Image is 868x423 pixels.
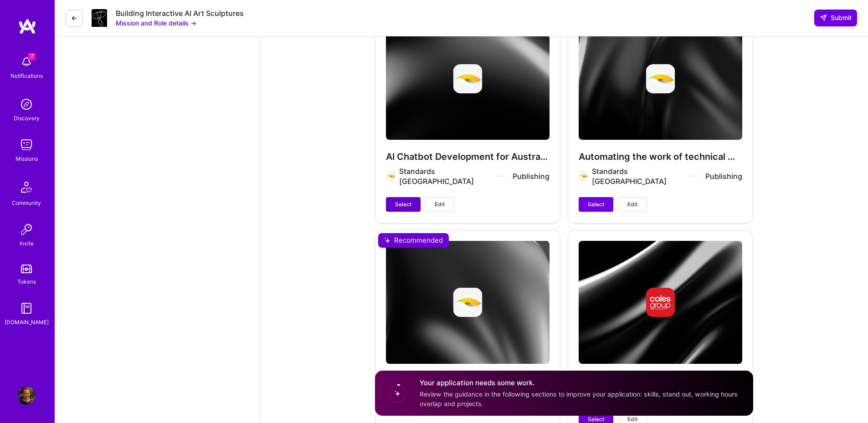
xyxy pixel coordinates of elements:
[814,10,857,26] button: Submit
[20,239,34,248] div: Invite
[17,53,36,71] img: bell
[14,113,40,123] div: Discovery
[579,197,613,212] button: Select
[820,13,852,22] span: Submit
[18,18,36,35] img: logo
[435,200,445,209] span: Edit
[17,95,36,113] img: discovery
[10,71,43,81] div: Notifications
[15,176,37,198] img: Community
[618,197,647,212] button: Edit
[28,53,36,60] span: 7
[386,197,421,212] button: Select
[12,198,41,208] div: Community
[627,200,637,209] span: Edit
[21,265,32,273] img: tokens
[425,197,454,212] button: Edit
[92,9,107,27] img: Company Logo
[116,18,196,28] button: Mission and Role details →
[17,220,36,239] img: Invite
[17,136,36,154] img: teamwork
[420,390,738,408] span: Review the guidance in the following sections to improve your application: skills, stand out, wor...
[15,154,38,163] div: Missions
[820,14,827,21] i: icon SendLight
[588,200,604,209] span: Select
[17,387,36,405] img: User Avatar
[17,277,36,286] div: Tokens
[5,317,49,327] div: [DOMAIN_NAME]
[395,200,411,209] span: Select
[116,9,244,18] div: Building Interactive AI Art Sculptures
[71,15,78,22] i: icon LeftArrowDark
[17,299,36,317] img: guide book
[420,378,742,387] h4: Your application needs some work.
[15,387,38,405] a: User Avatar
